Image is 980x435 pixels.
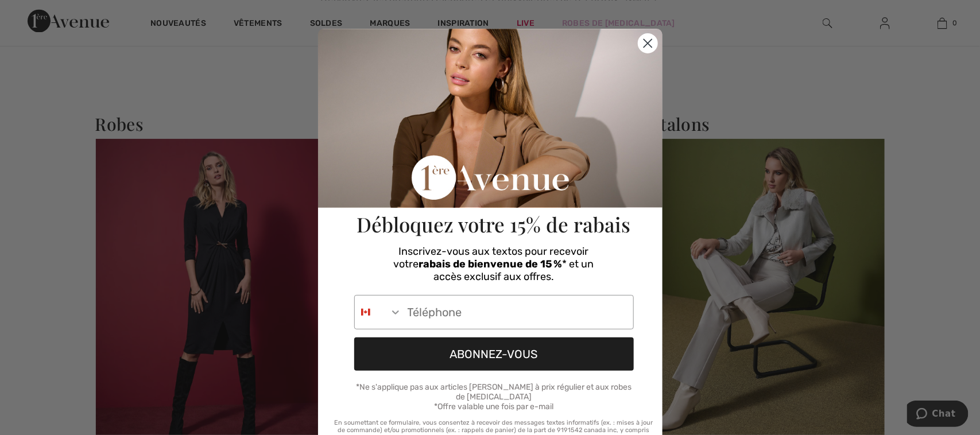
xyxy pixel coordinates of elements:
span: rabais de bienvenue de 15 % [419,258,563,270]
img: Canada [361,308,370,317]
span: *Offre valable une fois par e-mail [434,402,553,411]
button: Close dialog [638,33,658,53]
span: *Ne s'applique pas aux articles [PERSON_NAME] à prix régulier et aux robes de [MEDICAL_DATA] [356,382,632,402]
span: Chat [25,8,49,18]
span: Inscrivez-vous aux textos pour recevoir votre * et un accès exclusif aux offres. [394,245,594,283]
button: ABONNEZ-VOUS [354,337,634,371]
span: Débloquez votre 15% de rabais [357,211,631,238]
button: Search Countries [355,296,402,329]
input: Téléphone [402,296,633,329]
